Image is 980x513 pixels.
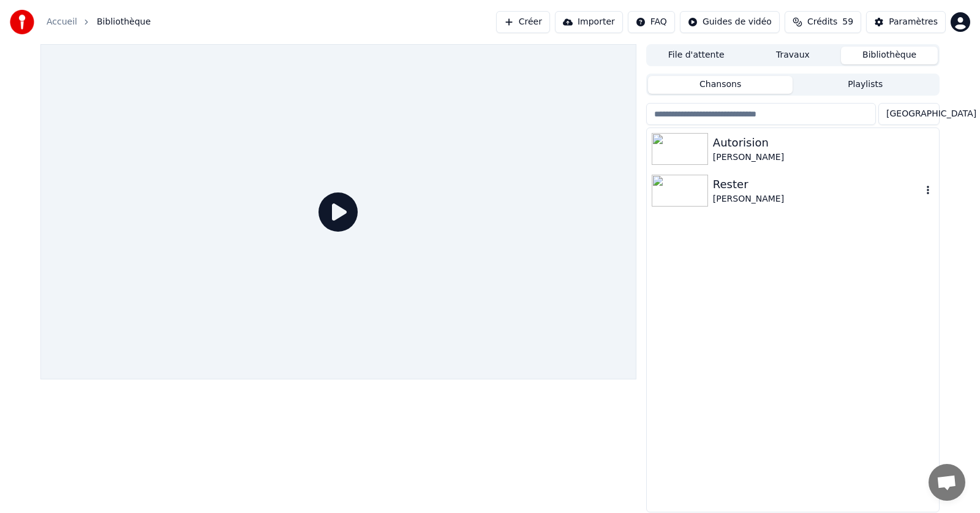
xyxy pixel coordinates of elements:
[97,16,151,28] span: Bibliothèque
[628,11,675,33] button: FAQ
[713,193,922,205] div: [PERSON_NAME]
[648,76,793,94] button: Chansons
[47,16,77,28] a: Accueil
[929,464,965,501] a: Ouvrir le chat
[648,47,745,64] button: File d'attente
[680,11,780,33] button: Guides de vidéo
[889,16,938,28] div: Paramètres
[713,151,934,164] div: [PERSON_NAME]
[713,176,922,193] div: Rester
[807,16,837,28] span: Crédits
[785,11,861,33] button: Crédits59
[793,76,938,94] button: Playlists
[842,16,853,28] span: 59
[841,47,938,64] button: Bibliothèque
[47,16,151,28] nav: breadcrumb
[745,47,842,64] button: Travaux
[713,134,934,151] div: Autorision
[496,11,550,33] button: Créer
[10,10,34,34] img: youka
[866,11,946,33] button: Paramètres
[886,108,976,120] span: [GEOGRAPHIC_DATA]
[555,11,623,33] button: Importer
